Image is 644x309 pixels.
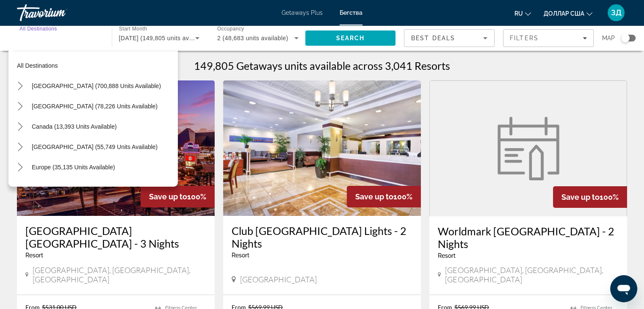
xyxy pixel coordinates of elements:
iframe: Кнопка запуска окна обмена сообщениями [610,275,637,302]
span: Resort [232,252,249,259]
button: Select destination: All destinations [13,58,178,73]
a: Getaways Plus [282,9,323,16]
span: [GEOGRAPHIC_DATA] (700,888 units available) [32,83,161,89]
span: Save up to [355,192,393,201]
div: 100% [141,186,215,207]
span: Start Month [119,26,147,32]
span: Save up to [149,192,187,201]
div: 100% [347,186,421,207]
span: All destinations [17,62,58,69]
span: Resort [438,252,456,259]
span: Save up to [561,193,600,201]
span: Canada (13,393 units available) [32,123,117,130]
span: Europe (35,135 units available) [32,164,115,171]
span: All Destinations [19,26,57,31]
span: Best Deals [411,35,455,41]
button: Toggle Caribbean & Atlantic Islands (55,749 units available) submenu [13,140,28,154]
span: [GEOGRAPHIC_DATA], [GEOGRAPHIC_DATA], [GEOGRAPHIC_DATA] [445,265,619,284]
button: Toggle Australia (3,110 units available) submenu [13,180,28,195]
span: [GEOGRAPHIC_DATA] (78,226 units available) [32,103,158,110]
button: Select destination: Caribbean & Atlantic Islands (55,749 units available) [28,139,178,154]
span: [GEOGRAPHIC_DATA] [240,275,317,284]
button: Изменить валюту [544,7,592,19]
img: Club Wyndham Harbour Lights - 2 Nights [223,80,421,216]
span: Map [602,32,615,44]
button: Select destination: Mexico (78,226 units available) [28,99,178,114]
button: Search [305,30,396,46]
a: [GEOGRAPHIC_DATA] [GEOGRAPHIC_DATA] - 3 Nights [25,224,206,250]
mat-select: Sort by [411,33,487,43]
img: Worldmark San Diego Balboa Park - 2 Nights [492,117,564,180]
a: Травориум [17,2,102,24]
span: Resort [25,252,43,259]
h1: 149,805 Getaways units available across 3,041 Resorts [194,59,450,72]
button: Toggle Europe (35,135 units available) submenu [13,160,28,175]
span: Search [336,35,365,41]
div: 100% [553,186,627,208]
span: [GEOGRAPHIC_DATA] (55,749 units available) [32,143,158,150]
font: ru [514,10,523,17]
button: Filters [503,29,594,47]
button: Toggle Mexico (78,226 units available) submenu [13,99,28,114]
span: 2 (48,683 units available) [217,35,288,41]
a: Worldmark San Diego Balboa Park - 2 Nights [429,80,627,216]
font: ЗД [611,8,622,17]
span: [DATE] (149,805 units available) [119,35,210,41]
a: Worldmark [GEOGRAPHIC_DATA] - 2 Nights [438,225,619,250]
button: Select destination: Canada (13,393 units available) [28,119,178,134]
div: Destination options [8,47,178,187]
button: Select destination: Australia (3,110 units available) [28,180,178,195]
font: доллар США [544,10,584,17]
span: [GEOGRAPHIC_DATA], [GEOGRAPHIC_DATA], [GEOGRAPHIC_DATA] [33,265,206,284]
span: Filters [510,35,539,41]
input: Select destination [19,33,101,44]
button: Toggle United States (700,888 units available) submenu [13,79,28,94]
span: Occupancy [217,26,244,32]
a: Бегства [340,9,362,16]
button: Select destination: Europe (35,135 units available) [28,160,178,175]
button: Toggle Canada (13,393 units available) submenu [13,119,28,134]
button: Изменить язык [514,7,531,19]
button: Меню пользователя [605,4,627,22]
button: Select destination: United States (700,888 units available) [28,78,178,94]
a: Club [GEOGRAPHIC_DATA] Lights - 2 Nights [232,224,412,250]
